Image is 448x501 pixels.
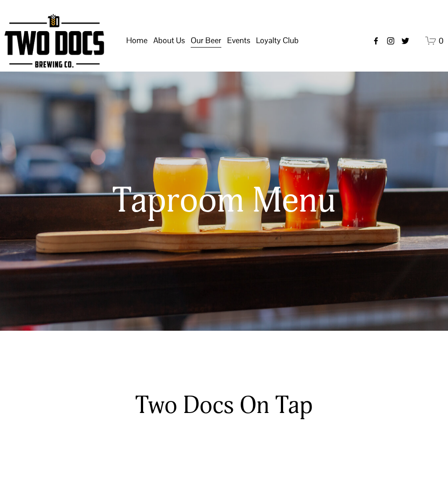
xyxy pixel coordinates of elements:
[256,33,299,48] span: Loyalty Club
[256,32,299,49] a: folder dropdown
[126,32,148,49] a: Home
[439,36,444,46] span: 0
[153,32,185,49] a: folder dropdown
[227,32,250,49] a: folder dropdown
[227,33,250,48] span: Events
[191,33,221,48] span: Our Beer
[386,36,395,45] a: instagram-unauth
[118,391,330,421] h2: Two Docs On Tap
[425,35,444,46] a: 0 items in cart
[60,181,389,220] h1: Taproom Menu
[153,33,185,48] span: About Us
[191,32,221,49] a: folder dropdown
[4,14,104,68] img: Two Docs Brewing Co.
[372,36,380,45] a: Facebook
[401,36,410,45] a: twitter-unauth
